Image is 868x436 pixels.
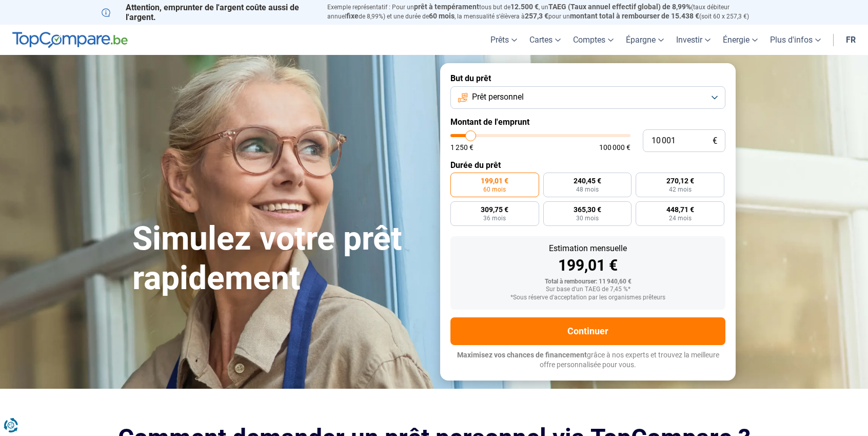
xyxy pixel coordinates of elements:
span: 270,12 € [666,177,694,184]
span: Prêt personnel [472,91,524,103]
span: prêt à tempérament [414,3,479,11]
img: TopCompare [12,32,128,48]
span: 240,45 € [574,177,601,184]
span: 199,01 € [481,177,508,184]
span: 309,75 € [481,206,508,213]
a: fr [840,25,862,55]
a: Comptes [567,25,620,55]
p: Attention, emprunter de l'argent coûte aussi de l'argent. [102,3,315,22]
span: 365,30 € [574,206,601,213]
a: Épargne [620,25,670,55]
span: 257,3 € [525,12,548,20]
span: 1 250 € [450,144,474,151]
a: Prêts [484,25,523,55]
label: Durée du prêt [450,160,725,170]
a: Investir [670,25,717,55]
p: grâce à nos experts et trouvez la meilleure offre personnalisée pour vous. [450,350,725,370]
span: 36 mois [483,215,506,221]
span: € [713,137,717,145]
div: Sur base d'un TAEG de 7,45 %* [459,286,717,293]
span: 100 000 € [599,144,630,151]
div: Estimation mensuelle [459,244,717,253]
span: montant total à rembourser de 15.438 € [570,12,699,20]
span: 42 mois [669,186,692,193]
button: Prêt personnel [450,86,725,109]
label: But du prêt [450,73,725,83]
label: Montant de l'emprunt [450,117,725,127]
button: Continuer [450,317,725,345]
a: Plus d'infos [764,25,827,55]
span: fixe [346,12,359,20]
a: Énergie [717,25,764,55]
span: 448,71 € [666,206,694,213]
span: 30 mois [576,215,599,221]
h1: Simulez votre prêt rapidement [132,219,428,298]
span: 60 mois [483,186,506,193]
span: 48 mois [576,186,599,193]
div: *Sous réserve d'acceptation par les organismes prêteurs [459,294,717,301]
div: 199,01 € [459,258,717,273]
span: Maximisez vos chances de financement [457,351,587,359]
span: 60 mois [429,12,455,20]
span: 12.500 € [510,3,539,11]
span: TAEG (Taux annuel effectif global) de 8,99% [548,3,691,11]
span: 24 mois [669,215,692,221]
a: Cartes [523,25,567,55]
div: Total à rembourser: 11 940,60 € [459,278,717,286]
p: Exemple représentatif : Pour un tous but de , un (taux débiteur annuel de 8,99%) et une durée de ... [327,3,766,21]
